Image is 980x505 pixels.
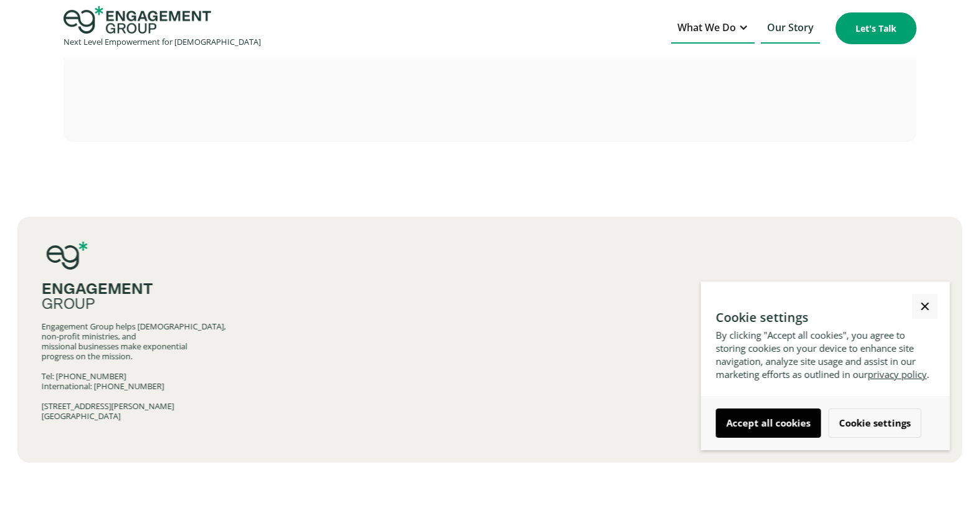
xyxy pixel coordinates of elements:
img: Engagement Group Logo Icon [64,6,211,34]
strong: Engagement [42,282,153,297]
a: Cookie settings [829,408,921,438]
div: What We Do [677,19,736,36]
a: Let's Talk [836,12,916,44]
div: Close Cookie Popup [925,306,925,307]
a: home [64,6,261,50]
div: Engagement Group helps [DEMOGRAPHIC_DATA], non-profit ministries, and missional businesses make e... [42,321,937,421]
a: Close Cookie Popup [913,294,938,319]
div: What We Do [671,13,755,44]
img: Engagement Group stacked logo [42,242,92,270]
div: © Copyright 2025 Engagement Group. All rights reserved. [42,421,938,438]
a: privacy policy [868,368,927,380]
a: Our Story [761,13,820,44]
a: Accept all cookies [716,408,821,438]
div: By clicking "Accept all cookies", you agree to storing cookies on your device to enhance site nav... [716,329,935,381]
div: Next Level Empowerment for [DEMOGRAPHIC_DATA] [64,34,261,50]
div: Group [42,282,937,312]
div: Cookie settings [716,309,935,326]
